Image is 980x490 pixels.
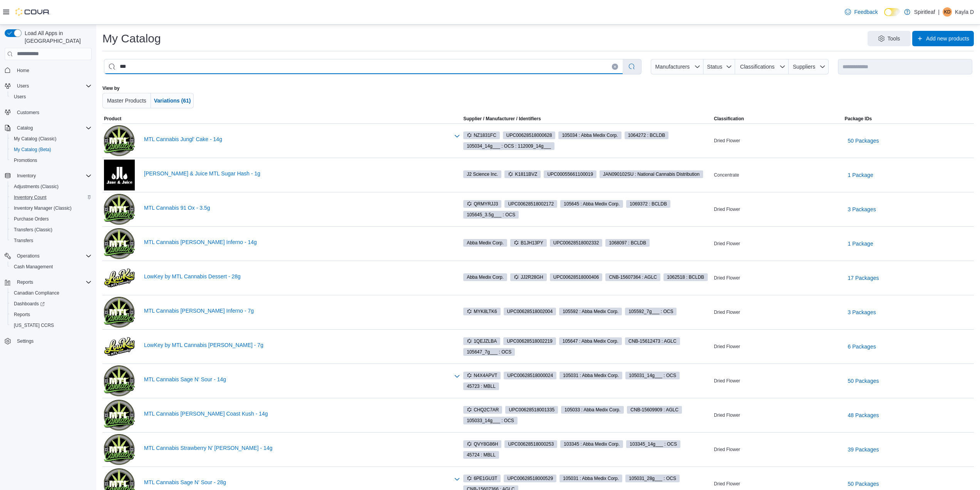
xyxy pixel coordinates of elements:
span: UPC00628518000406 [550,273,603,281]
span: 105645 : Abba Medix Corp. [564,200,620,207]
span: Package IDs [845,116,872,122]
span: Abba Medix Corp. [463,239,507,247]
span: UPC 00628518000024 [507,372,553,379]
span: 105031 : Abba Medix Corp. [560,475,622,482]
nav: Complex example [5,62,92,367]
div: Dried Flower [712,411,843,420]
span: Catalog [14,123,92,133]
span: Inventory [17,173,36,179]
span: Reports [11,310,92,319]
button: 50 Packages [845,133,882,148]
span: 105033 : Abba Medix Corp. [561,406,624,414]
button: Inventory [2,170,95,181]
span: Users [14,94,26,100]
span: My Catalog (Classic) [14,136,57,142]
span: Product [104,116,121,122]
span: K1811BVZ [504,170,541,178]
span: [US_STATE] CCRS [14,322,54,328]
div: Concentrate [712,170,843,180]
button: Adjustments (Classic) [8,181,95,192]
span: Manufacturers [655,64,690,70]
a: Canadian Compliance [11,288,62,298]
span: Variations (61) [154,98,191,104]
a: LowKey by MTL Cannabis Dessert - 28g [144,273,449,280]
span: 3 Packages [848,308,876,316]
span: Dashboards [11,299,92,308]
button: 1 Package [845,236,876,251]
div: Dried Flower [712,136,843,145]
span: Customers [17,109,39,116]
label: View by [102,85,119,91]
span: KD [944,7,951,17]
span: 105034_14g___ : OCS : 112009_14g___ [463,142,554,150]
img: MTL Cannabis 91 Ox - 3.5g [104,194,135,225]
span: NZ1831FC [463,131,500,139]
span: 103345 : Abba Medix Corp. [564,441,620,448]
span: 1068097 : BCLDB [605,239,650,247]
span: Abba Medix Corp. [463,273,507,281]
span: 1062518 : BCLDB [667,274,704,281]
img: LowKey by MTL Cannabis Dessert - 28g [104,263,135,293]
span: UPC 00628518002172 [508,200,554,207]
button: Purchase Orders [8,214,95,224]
span: Washington CCRS [11,321,92,330]
span: 105647 : Abba Medix Corp. [563,338,618,345]
span: Feedback [854,8,878,16]
button: Reports [14,278,36,287]
span: 45723 : MBLL [463,382,499,390]
a: Feedback [842,4,881,20]
span: 1064272 : BCLDB [625,131,669,139]
a: Reports [11,310,33,319]
button: Customers [2,107,95,118]
span: UPC00055661100019 [544,170,596,178]
span: 50 Packages [848,137,879,145]
a: Cash Management [11,262,56,271]
span: 105647_7g___ : OCS [463,348,515,356]
span: 39 Packages [848,446,879,453]
button: Transfers (Classic) [8,224,95,235]
span: UPC00628518002332 [550,239,603,247]
span: Supplier / Manufacturer / Identifiers [452,116,541,122]
a: My Catalog (Beta) [11,145,54,154]
span: CHQ2C7AR [467,406,499,413]
span: Operations [14,251,92,261]
span: CNB-15612473 : AGLC [628,338,677,345]
span: JAN090102SU : National Cannabis Distribution [603,171,699,178]
span: My Catalog (Classic) [11,134,92,143]
span: 105592 : Abba Medix Corp. [563,308,618,315]
span: QVY8G86H [463,440,501,448]
a: Settings [14,337,37,346]
span: Customers [14,108,92,117]
button: Manufacturers [651,59,703,74]
a: MTL Cannabis [PERSON_NAME] Coast Kush - 14g [144,411,449,417]
span: Load All Apps in [GEOGRAPHIC_DATA] [22,29,92,45]
span: 105031_14g___ : OCS [629,372,676,379]
span: Cash Management [14,264,53,270]
a: MTL Cannabis Sage N' Sour - 28g [144,479,449,485]
span: Users [17,83,29,89]
span: 1064272 : BCLDB [628,132,665,139]
button: My Catalog (Classic) [8,133,95,144]
button: 3 Packages [845,305,879,320]
span: 105592_7g___ : OCS [628,308,673,315]
button: Home [2,65,95,76]
a: MTL Cannabis [PERSON_NAME] Inferno - 7g [144,308,449,314]
span: 105031 : Abba Medix Corp. [560,372,622,379]
span: 50 Packages [848,377,879,385]
span: Classifications [740,64,774,70]
a: MTL Cannabis Strawberry N’ [PERSON_NAME] - 14g [144,445,449,451]
span: Add new products [926,35,969,42]
div: Dried Flower [712,445,843,454]
button: Users [14,81,32,91]
a: MTL Cannabis Sage N' Sour - 14g [144,376,449,382]
span: UPC 00628518002332 [553,239,599,246]
span: NZ1831FC [467,132,496,139]
span: Users [11,92,92,101]
span: UPC00628518000529 [504,475,556,482]
span: Settings [17,338,34,344]
a: [PERSON_NAME] & Juice MTL Sugar Hash - 1g [144,170,449,177]
a: Transfers [11,236,36,245]
span: Dashboards [14,301,45,307]
img: MTL Cannabis Wes Coast Kush - 14g [104,400,135,431]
